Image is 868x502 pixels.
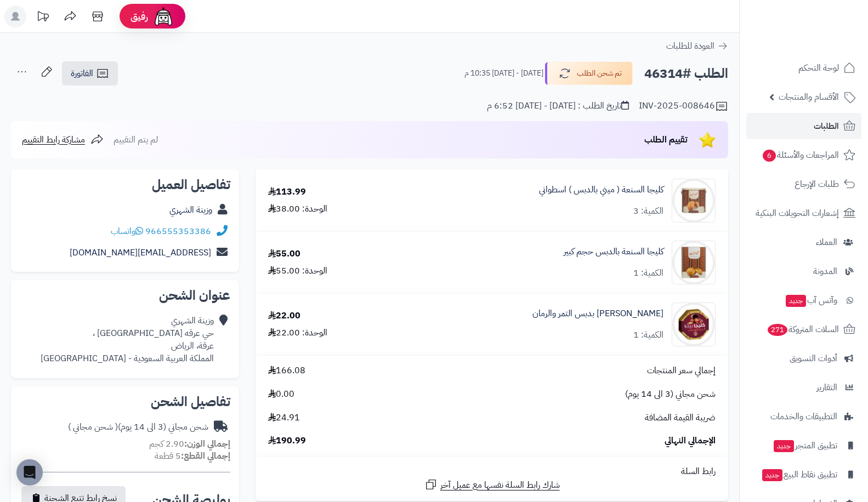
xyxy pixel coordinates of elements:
[633,205,663,218] div: الكمية: 3
[762,469,782,481] span: جديد
[647,364,716,377] span: إجمالي سعر المنتجات
[111,225,143,238] a: واتساب
[768,324,787,336] span: 271
[41,315,214,364] div: وزينة الشهري حي عرقه [GEOGRAPHIC_DATA] ، عرقة، الرياض المملكة العربية السعودية - [GEOGRAPHIC_DATA]
[746,200,861,226] a: إشعارات التحويلات البنكية
[20,289,230,302] h2: عنوان الشحن
[487,100,629,112] div: تاريخ الطلب : [DATE] - [DATE] 6:52 م
[786,295,806,307] span: جديد
[672,179,715,223] img: 1736265490-Sanaa%20K-90x90.jpg
[20,395,230,408] h2: تفاصيل الشحن
[746,229,861,255] a: العملاء
[268,265,327,277] div: الوحدة: 55.00
[746,142,861,168] a: المراجعات والأسئلة6
[464,68,543,79] small: [DATE] - [DATE] 10:35 م
[268,248,300,260] div: 55.00
[532,307,663,320] a: [PERSON_NAME] بدبس التمر والرمان
[761,467,837,482] span: تطبيق نقاط البيع
[798,60,839,76] span: لوحة التحكم
[268,186,306,198] div: 113.99
[268,310,300,322] div: 22.00
[645,412,716,424] span: ضريبة القيمة المضافة
[633,267,663,279] div: الكمية: 1
[68,420,118,433] span: ( شحن مجاني )
[814,118,839,134] span: الطلبات
[762,147,839,163] span: المراجعات والأسئلة
[666,39,714,53] span: العودة للطلبات
[746,113,861,139] a: الطلبات
[639,100,728,113] div: INV-2025-008646
[795,176,839,192] span: طلبات الإرجاع
[424,478,560,492] a: شارك رابط السلة نفسها مع عميل آخر
[746,316,861,343] a: السلات المتروكة271
[746,287,861,313] a: وآتس آبجديد
[746,171,861,197] a: طلبات الإرجاع
[785,293,837,308] span: وآتس آب
[184,437,230,450] strong: إجمالي الوزن:
[773,438,837,453] span: تطبيق المتجر
[774,440,794,452] span: جديد
[440,479,560,492] span: شارك رابط السلة نفسها مع عميل آخر
[268,364,305,377] span: 166.08
[816,380,837,395] span: التقارير
[633,329,663,341] div: الكمية: 1
[22,133,104,146] a: مشاركة رابط التقييم
[665,435,716,447] span: الإجمالي النهائي
[62,61,118,85] a: الفاتورة
[746,374,861,401] a: التقارير
[756,206,839,221] span: إشعارات التحويلات البنكية
[644,133,688,146] span: تقييم الطلب
[672,303,715,346] img: 1736311343-Klija%20With%20Pome%20$%20date%20Syrup-90x90.jpg
[268,203,327,215] div: الوحدة: 38.00
[29,5,56,30] a: تحديثات المنصة
[672,241,715,284] img: 1736271934-Sanaa%20K%201kg%201-90x90.jpg
[539,184,663,196] a: كليجا السنعة ( ميني بالدبس ) اسطواني
[71,67,93,80] span: الفاتورة
[260,465,724,478] div: رابط السلة
[746,258,861,284] a: المدونة
[813,264,837,279] span: المدونة
[268,435,306,447] span: 190.99
[545,62,633,85] button: تم شحن الطلب
[145,225,211,238] a: 966555353386
[181,449,230,463] strong: إجمالي القطع:
[131,10,148,23] span: رفيق
[268,388,294,401] span: 0.00
[746,55,861,81] a: لوحة التحكم
[746,403,861,430] a: التطبيقات والخدمات
[779,89,839,105] span: الأقسام والمنتجات
[564,246,663,258] a: كليجا السنعة بالدبس حجم كبير
[268,412,300,424] span: 24.91
[793,28,858,51] img: logo-2.png
[155,449,230,463] small: 5 قطعة
[790,351,837,366] span: أدوات التسويق
[169,203,212,216] a: وزينة الشهري
[746,461,861,488] a: تطبيق نقاط البيعجديد
[770,409,837,424] span: التطبيقات والخدمات
[149,437,230,450] small: 2.90 كجم
[22,133,85,146] span: مشاركة رابط التقييم
[268,327,327,339] div: الوحدة: 22.00
[114,133,158,146] span: لم يتم التقييم
[625,388,716,401] span: شحن مجاني (3 الى 14 يوم)
[644,62,728,85] h2: الطلب #46314
[152,5,174,27] img: ai-face.png
[16,459,43,486] div: Open Intercom Messenger
[746,345,861,372] a: أدوات التسويق
[816,235,837,250] span: العملاء
[666,39,728,53] a: العودة للطلبات
[767,322,839,337] span: السلات المتروكة
[68,421,208,433] div: شحن مجاني (3 الى 14 يوم)
[70,246,211,259] a: [EMAIL_ADDRESS][DOMAIN_NAME]
[20,178,230,191] h2: تفاصيل العميل
[763,150,776,162] span: 6
[746,432,861,459] a: تطبيق المتجرجديد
